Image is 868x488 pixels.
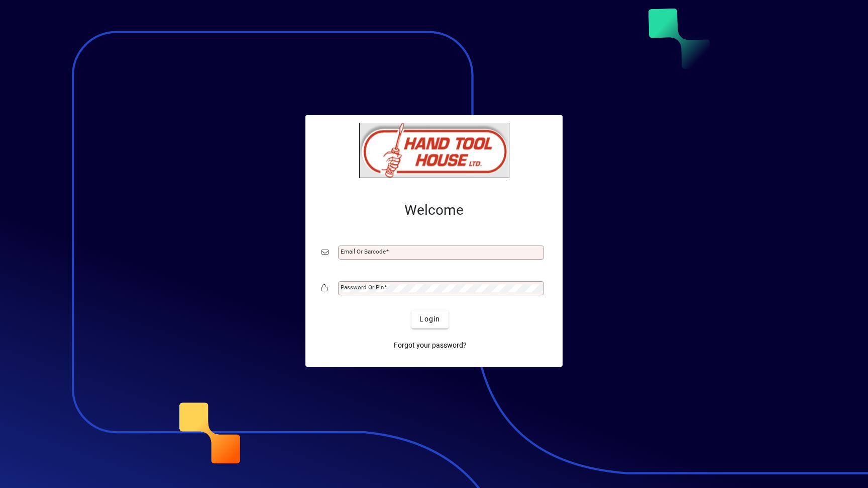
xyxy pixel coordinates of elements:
button: Login [411,310,448,329]
mat-label: Password or Pin [341,284,384,291]
span: Login [419,314,440,324]
mat-label: Email or Barcode [341,248,386,255]
h2: Welcome [321,202,547,219]
a: Forgot your password? [390,337,471,355]
span: Forgot your password? [394,340,467,351]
